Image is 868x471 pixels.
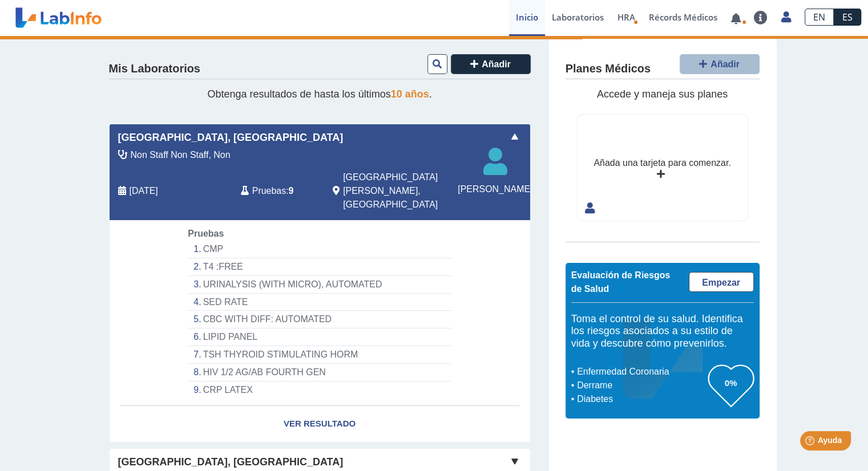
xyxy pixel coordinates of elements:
[482,59,511,69] span: Añadir
[571,270,671,294] span: Evaluación de Riesgos de Salud
[708,376,754,390] h3: 0%
[571,313,754,350] h5: Toma el control de su salud. Identifica los riesgos asociados a su estilo de vida y descubre cómo...
[188,294,451,311] li: SED RATE
[343,170,469,212] span: San Juan, PR
[188,346,451,364] li: TSH THYROID STIMULATING HORM
[289,186,294,196] b: 9
[391,88,429,100] span: 10 años
[188,311,451,328] li: CBC WITH DIFF: AUTOMATED
[574,365,708,379] li: Enfermedad Coronaria
[566,62,651,76] h4: Planes Médicos
[188,276,451,294] li: URINALYSIS (WITH MICRO), AUTOMATED
[188,328,451,346] li: LIPID PANEL
[451,54,531,74] button: Añadir
[130,184,158,198] span: 2025-08-30
[207,88,431,100] span: Obtenga resultados de hasta los últimos .
[188,258,451,276] li: T4 :FREE
[689,272,754,292] a: Empezar
[574,379,708,392] li: Derrame
[834,9,861,26] a: ES
[710,59,740,69] span: Añadir
[458,182,532,196] span: [PERSON_NAME]
[680,54,760,74] button: Añadir
[766,427,855,458] iframe: Help widget launcher
[109,62,200,76] h4: Mis Laboratorios
[597,88,728,100] span: Accede y maneja sus planes
[188,364,451,381] li: HIV 1/2 AG/AB FOURTH GEN
[131,148,231,162] span: Non Staff Non Staff, Non
[252,184,286,198] span: Pruebas
[232,170,324,212] div: :
[188,229,224,238] span: Pruebas
[118,454,344,470] span: [GEOGRAPHIC_DATA], [GEOGRAPHIC_DATA]
[188,381,451,399] li: CRP LATEX
[118,130,344,145] span: [GEOGRAPHIC_DATA], [GEOGRAPHIC_DATA]
[702,278,740,287] span: Empezar
[594,156,730,170] div: Añada una tarjeta para comenzar.
[574,392,708,406] li: Diabetes
[617,11,635,23] span: HRA
[188,241,451,258] li: CMP
[110,406,530,442] a: Ver Resultado
[805,9,834,26] a: EN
